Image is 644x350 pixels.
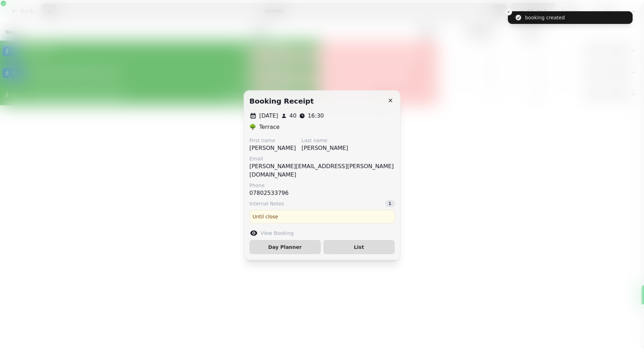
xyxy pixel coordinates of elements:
p: [DATE] [259,112,278,120]
label: First name [250,137,296,144]
p: 16:30 [308,112,324,120]
div: 1 [385,200,394,207]
span: Internal Notes [250,200,284,207]
p: 🌳 [250,123,257,131]
button: List [324,240,395,254]
label: Email [250,155,395,162]
p: Terrace [259,123,280,131]
p: 07802533796 [250,189,289,197]
div: Until close [250,210,395,223]
label: Phone [250,182,289,189]
p: [PERSON_NAME] [250,144,296,152]
p: [PERSON_NAME][EMAIL_ADDRESS][PERSON_NAME][DOMAIN_NAME] [250,162,395,179]
label: Last name [301,137,348,144]
span: List [330,245,389,250]
p: [PERSON_NAME] [301,144,348,152]
h2: Booking receipt [250,96,314,106]
p: 40 [290,112,297,120]
span: Day Planner [256,245,315,250]
label: View Booking [261,230,294,237]
button: Day Planner [250,240,321,254]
